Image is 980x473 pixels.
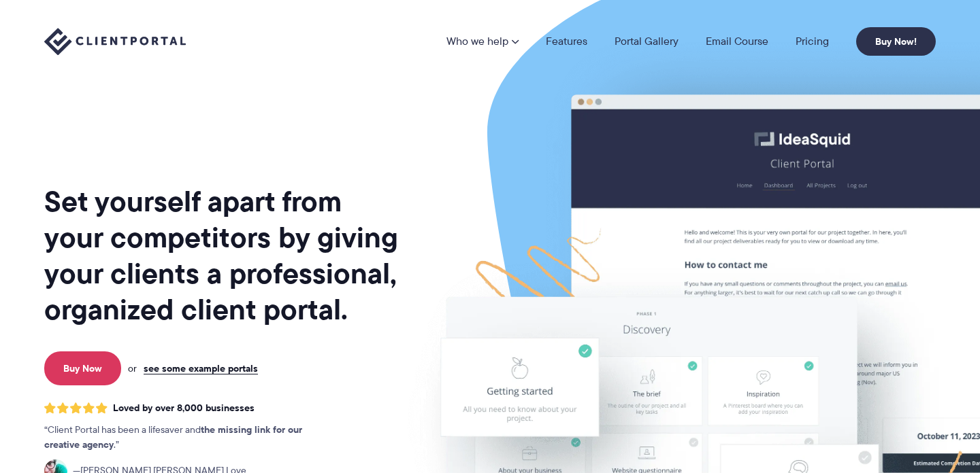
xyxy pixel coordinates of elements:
h1: Set yourself apart from your competitors by giving your clients a professional, organized client ... [44,183,401,328]
a: Who we help [446,36,519,47]
a: Email Course [706,36,768,47]
span: or [128,362,137,374]
a: Portal Gallery [615,36,679,47]
a: Buy Now! [856,27,936,56]
a: Buy Now [44,351,121,385]
strong: the missing link for our creative agency [44,422,302,452]
p: Client Portal has been a lifesaver and . [44,423,330,453]
span: Loved by over 8,000 businesses [113,402,255,414]
a: Features [546,36,587,47]
a: Pricing [796,36,829,47]
a: see some example portals [144,362,258,374]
